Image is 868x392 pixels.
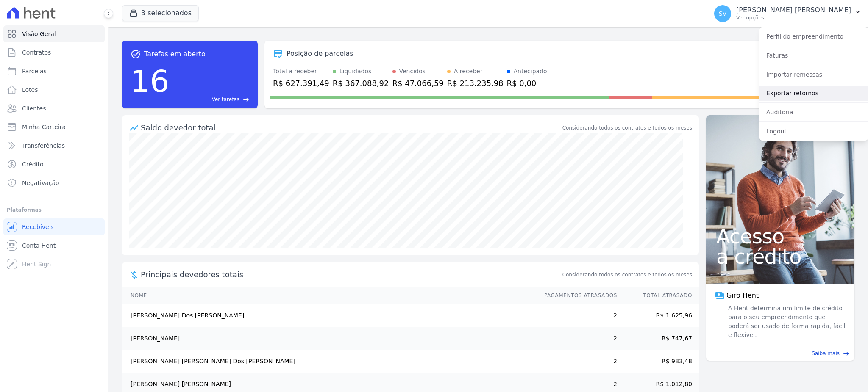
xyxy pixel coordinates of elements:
[3,218,105,235] a: Recebíveis
[122,304,536,327] td: [PERSON_NAME] Dos [PERSON_NAME]
[22,241,56,250] span: Conta Hent
[812,350,840,357] span: Saiba mais
[759,105,868,120] a: Auditoria
[273,77,329,89] div: R$ 627.391,49
[536,327,618,350] td: 2
[339,67,372,76] div: Liquidados
[122,327,536,350] td: [PERSON_NAME]
[243,97,249,103] span: east
[759,48,868,63] a: Faturas
[399,67,426,76] div: Vencidos
[333,77,389,89] div: R$ 367.088,92
[726,290,759,301] span: Giro Hent
[618,304,699,327] td: R$ 1.625,96
[618,350,699,373] td: R$ 983,48
[719,11,726,17] span: SV
[22,30,56,38] span: Visão Geral
[707,2,868,25] button: SV [PERSON_NAME] [PERSON_NAME] Ver opções
[507,77,547,89] div: R$ 0,00
[22,141,65,150] span: Transferências
[131,59,170,103] div: 16
[711,350,849,357] a: Saiba mais east
[22,67,47,75] span: Parcelas
[22,86,38,94] span: Lotes
[122,350,536,373] td: [PERSON_NAME] [PERSON_NAME] Dos [PERSON_NAME]
[212,96,239,103] span: Ver tarefas
[3,156,105,173] a: Crédito
[22,223,54,231] span: Recebíveis
[447,77,504,89] div: R$ 213.235,98
[736,6,851,14] p: [PERSON_NAME] [PERSON_NAME]
[736,14,851,21] p: Ver opções
[454,67,483,76] div: A receber
[7,205,101,215] div: Plataformas
[3,100,105,117] a: Clientes
[3,44,105,61] a: Contratos
[287,49,353,59] div: Posição de parcelas
[716,226,844,246] span: Acesso
[726,304,846,340] span: A Hent determina um limite de crédito para o seu empreendimento que poderá ser usado de forma ráp...
[22,123,66,131] span: Minha Carteira
[3,119,105,135] a: Minha Carteira
[173,96,249,103] a: Ver tarefas east
[536,304,618,327] td: 2
[273,67,329,76] div: Total a receber
[392,77,444,89] div: R$ 47.066,59
[3,63,105,80] a: Parcelas
[759,29,868,44] a: Perfil do empreendimento
[536,350,618,373] td: 2
[3,25,105,42] a: Visão Geral
[22,104,46,113] span: Clientes
[141,269,561,280] span: Principais devedores totais
[3,81,105,98] a: Lotes
[3,137,105,154] a: Transferências
[122,5,199,21] button: 3 selecionados
[514,67,547,76] div: Antecipado
[122,287,536,304] th: Nome
[618,287,699,304] th: Total Atrasado
[618,327,699,350] td: R$ 747,67
[759,86,868,101] a: Exportar retornos
[22,160,44,168] span: Crédito
[141,122,561,133] div: Saldo devedor total
[3,174,105,191] a: Negativação
[759,67,868,82] a: Importar remessas
[131,49,141,59] span: task_alt
[843,351,849,357] span: east
[22,48,51,57] span: Contratos
[144,49,206,59] span: Tarefas em aberto
[562,124,692,132] div: Considerando todos os contratos e todos os meses
[759,124,868,139] a: Logout
[536,287,618,304] th: Pagamentos Atrasados
[3,237,105,254] a: Conta Hent
[716,246,844,267] span: a crédito
[562,271,692,279] span: Considerando todos os contratos e todos os meses
[22,179,59,187] span: Negativação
